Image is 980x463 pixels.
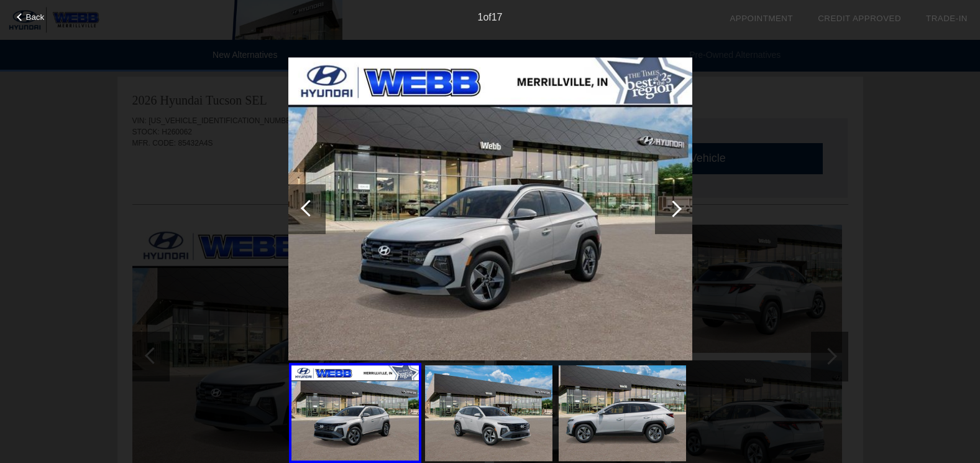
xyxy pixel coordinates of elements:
[559,365,686,461] img: f7a7319f-9dc9-42aa-bfb6-c3da870ff0f7.jpg
[288,57,692,361] img: 875227ac-2b6d-457c-82f8-4c297c474ded.jpg
[730,14,793,23] a: Appointment
[818,14,901,23] a: Credit Approved
[26,12,45,22] span: Back
[425,365,552,461] img: 7d4f21e7-089f-4f47-b635-b48cddfbb801.jpg
[477,12,483,22] span: 1
[926,14,968,23] a: Trade-In
[492,12,503,22] span: 17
